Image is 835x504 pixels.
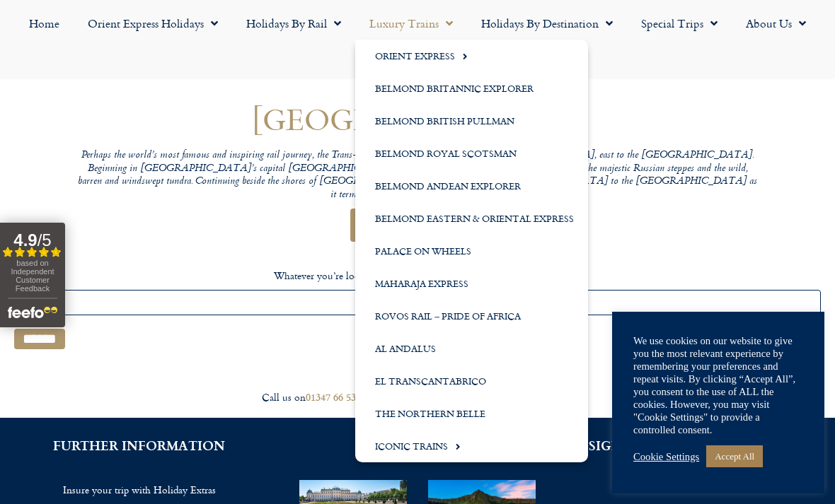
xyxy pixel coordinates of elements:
[355,332,588,365] a: Al Andalus
[299,439,535,452] h2: ARTICLES
[355,40,588,72] a: Orient Express
[355,40,588,462] ul: Luxury Trains
[355,170,588,202] a: Belmond Andean Explorer
[355,137,588,170] a: Belmond Royal Scotsman
[355,105,588,137] a: Belmond British Pullman
[350,209,485,242] a: Enquire Now
[355,365,588,397] a: El Transcantabrico
[21,480,257,499] a: Insure your trip with Holiday Extras
[355,235,588,267] a: Palace on Wheels
[355,72,588,105] a: Belmond Britannic Explorer
[633,450,699,463] a: Cookie Settings
[78,149,757,202] p: Perhaps the world’s most famous and inspiring rail journey, the Trans-Siberian Express, traverses...
[355,430,588,462] a: Iconic Trains
[355,300,588,332] a: Rovos Rail – Pride of Africa
[706,445,763,467] a: Accept All
[21,439,257,452] h2: FURTHER INFORMATION
[627,7,732,40] a: Special Trips
[21,391,814,404] div: Call us on to enquire about our tailor made holidays by rail
[467,7,627,40] a: Holidays by Destination
[7,7,828,72] nav: Menu
[355,267,588,300] a: Maharaja Express
[78,102,757,136] h1: [GEOGRAPHIC_DATA]
[732,7,820,40] a: About Us
[355,397,588,430] a: The Northern Belle
[306,389,369,404] a: 01347 66 53 33
[355,202,588,235] a: Belmond Eastern & Oriental Express
[232,7,355,40] a: Holidays by Rail
[74,7,232,40] a: Orient Express Holidays
[15,7,74,40] a: Home
[633,334,803,436] div: We use cookies on our website to give you the most relevant experience by remembering your prefer...
[355,7,467,40] a: Luxury Trains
